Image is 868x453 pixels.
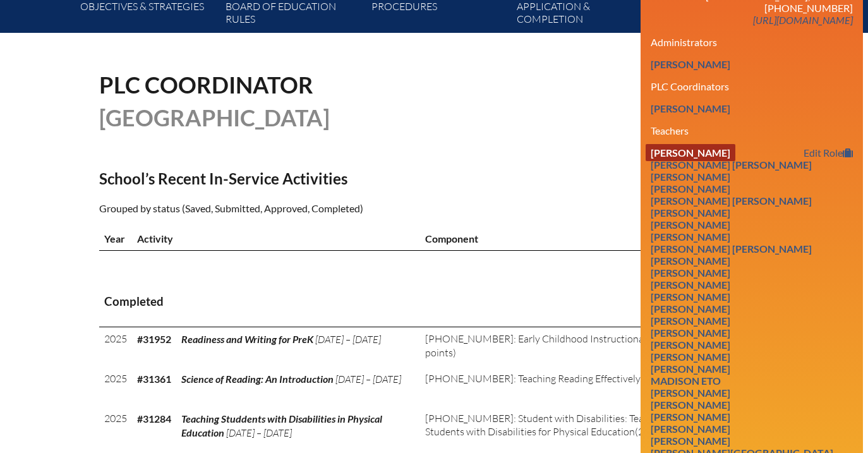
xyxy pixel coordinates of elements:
[646,312,735,329] a: [PERSON_NAME]
[226,426,292,439] span: [DATE] – [DATE]
[646,168,735,185] a: [PERSON_NAME]
[646,432,735,449] a: [PERSON_NAME]
[137,333,171,345] b: #31952
[646,100,735,117] a: [PERSON_NAME]
[651,36,853,48] h3: Administrators
[646,204,735,221] a: [PERSON_NAME]
[181,333,313,345] span: Readiness and Writing for PreK
[646,156,817,173] a: [PERSON_NAME] [PERSON_NAME]
[335,373,401,385] span: [DATE] – [DATE]
[646,420,735,437] a: [PERSON_NAME]
[132,227,420,251] th: Activity
[799,144,858,161] a: Edit Role
[646,144,735,161] a: [PERSON_NAME]
[420,367,696,407] td: (60 points)
[646,336,735,353] a: [PERSON_NAME]
[104,294,764,310] h3: Completed
[420,227,696,251] th: Component
[137,373,171,385] b: #31361
[646,372,726,389] a: Madison Eto
[420,327,696,367] td: (30 points)
[99,227,132,251] th: Year
[646,300,735,317] a: [PERSON_NAME]
[315,333,381,346] span: [DATE] – [DATE]
[137,413,171,425] b: #31284
[748,11,858,28] a: [URL][DOMAIN_NAME]
[646,216,735,233] a: [PERSON_NAME]
[181,413,382,438] span: Teaching Studdents with Disabilities in Physical Education
[646,348,735,365] a: [PERSON_NAME]
[646,288,735,305] a: [PERSON_NAME]
[646,384,735,401] a: [PERSON_NAME]
[99,200,544,217] p: Grouped by status (Saved, Submitted, Approved, Completed)
[646,240,817,257] a: [PERSON_NAME] [PERSON_NAME]
[420,407,696,447] td: (20 points)
[646,408,735,425] a: [PERSON_NAME]
[646,264,735,281] a: [PERSON_NAME]
[651,124,853,136] h3: Teachers
[651,80,853,92] h3: PLC Coordinators
[646,228,735,245] a: [PERSON_NAME]
[425,412,667,438] span: [PHONE_NUMBER]: Student with Disabilities: Teaching Students with Disabilities for Physical Educa...
[646,396,735,413] a: [PERSON_NAME]
[181,373,334,385] span: Science of Reading: An Introduction
[646,192,817,209] a: [PERSON_NAME] [PERSON_NAME]
[646,324,735,341] a: [PERSON_NAME]
[99,327,132,367] td: 2025
[646,276,735,293] a: [PERSON_NAME]
[646,56,735,73] a: [PERSON_NAME]
[99,104,330,131] span: [GEOGRAPHIC_DATA]
[425,332,670,345] span: [PHONE_NUMBER]: Early Childhood Instructional Skills
[99,71,313,99] span: PLC Coordinator
[646,252,735,269] a: [PERSON_NAME]
[646,360,735,377] a: [PERSON_NAME]
[425,372,641,385] span: [PHONE_NUMBER]: Teaching Reading Effectively
[99,169,544,188] h2: School’s Recent In-Service Activities
[99,367,132,407] td: 2025
[99,407,132,447] td: 2025
[646,180,735,197] a: [PERSON_NAME]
